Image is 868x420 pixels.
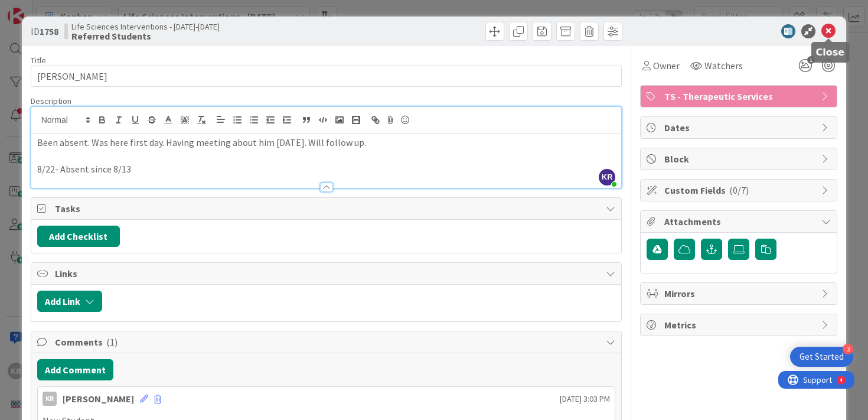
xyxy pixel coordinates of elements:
[71,22,220,31] span: Life Sciences Interventions - [DATE]-[DATE]
[37,359,113,380] button: Add Comment
[31,55,46,66] label: Title
[37,291,102,312] button: Add Link
[31,66,622,87] input: type card name here...
[106,336,118,348] span: ( 1 )
[664,121,815,135] span: Dates
[729,184,749,196] span: ( 0/7 )
[664,214,815,229] span: Attachments
[843,344,853,354] div: 3
[37,136,616,149] p: Been absent. Was here first day. Having meeting about him [DATE]. Will follow up.
[43,392,57,406] div: KR
[664,183,815,197] span: Custom Fields
[653,58,680,73] span: Owner
[790,347,853,367] div: Open Get Started checklist, remaining modules: 3
[40,25,58,37] b: 1758
[800,351,844,363] div: Get Started
[664,286,815,301] span: Mirrors
[816,47,845,58] h5: Close
[71,31,220,41] b: Referred Students
[664,318,815,332] span: Metrics
[664,152,815,166] span: Block
[31,24,58,38] span: ID
[55,201,601,216] span: Tasks
[807,56,815,64] span: 1
[560,393,610,405] span: [DATE] 3:03 PM
[37,162,616,176] p: 8/22- Absent since 8/13
[25,2,54,16] span: Support
[31,96,71,106] span: Description
[704,58,743,73] span: Watchers
[664,89,815,103] span: TS - Therapeutic Services
[63,392,134,406] div: [PERSON_NAME]
[55,335,601,349] span: Comments
[37,226,120,247] button: Add Checklist
[61,5,64,14] div: 4
[55,266,601,281] span: Links
[599,169,615,185] span: KR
